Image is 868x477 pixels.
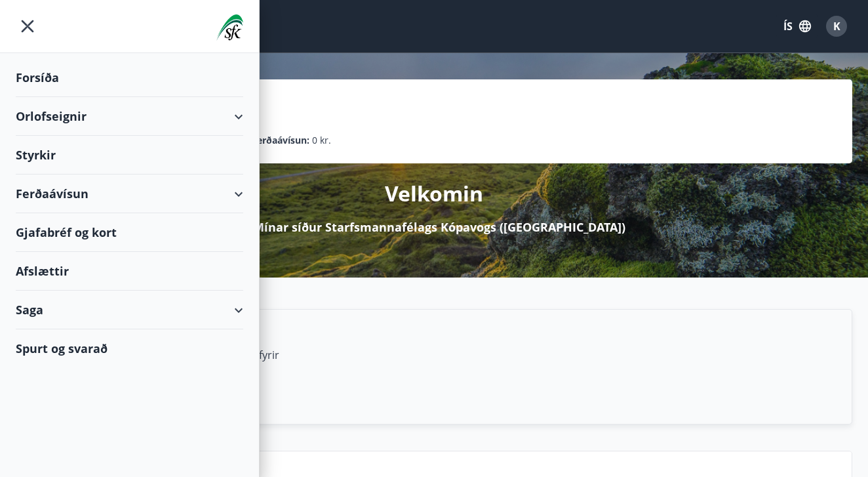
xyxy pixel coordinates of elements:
button: menu [16,14,39,38]
div: Spurt og svarað [16,329,243,367]
div: Forsíða [16,58,243,97]
p: Velkomin [385,179,483,208]
button: K [821,10,852,42]
img: union_logo [216,14,243,41]
div: Styrkir [16,136,243,175]
span: K [833,19,840,33]
div: Saga [16,291,243,329]
div: Orlofseignir [16,97,243,136]
div: Afslættir [16,252,243,291]
div: Ferðaávísun [16,175,243,213]
p: Ferðaávísun : [252,133,309,148]
button: ÍS [776,14,818,38]
div: Gjafabréf og kort [16,213,243,252]
span: 0 kr. [312,133,331,148]
p: á Mínar síður Starfsmannafélags Kópavogs ([GEOGRAPHIC_DATA]) [243,218,625,236]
